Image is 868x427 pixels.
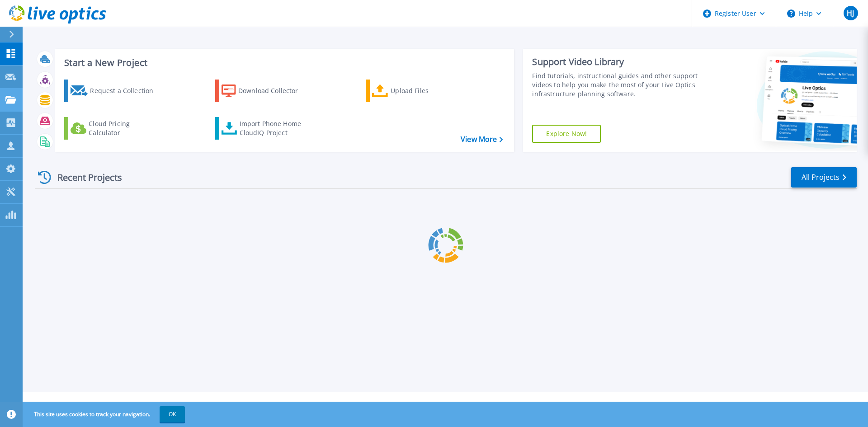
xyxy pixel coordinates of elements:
[366,80,467,102] a: Upload Files
[160,406,185,422] button: OK
[90,82,162,100] div: Request a Collection
[532,125,601,143] a: Explore Now!
[35,166,134,188] div: Recent Projects
[64,58,503,68] h3: Start a New Project
[240,119,310,137] div: Import Phone Home CloudIQ Project
[238,82,311,100] div: Download Collector
[461,135,503,144] a: View More
[532,71,702,99] div: Find tutorials, instructional guides and other support videos to help you make the most of your L...
[215,80,316,102] a: Download Collector
[391,82,463,100] div: Upload Files
[64,117,165,140] a: Cloud Pricing Calculator
[847,9,854,17] span: HJ
[532,56,702,68] div: Support Video Library
[64,80,165,102] a: Request a Collection
[25,406,185,422] span: This site uses cookies to track your navigation.
[89,119,161,137] div: Cloud Pricing Calculator
[791,167,857,188] a: All Projects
